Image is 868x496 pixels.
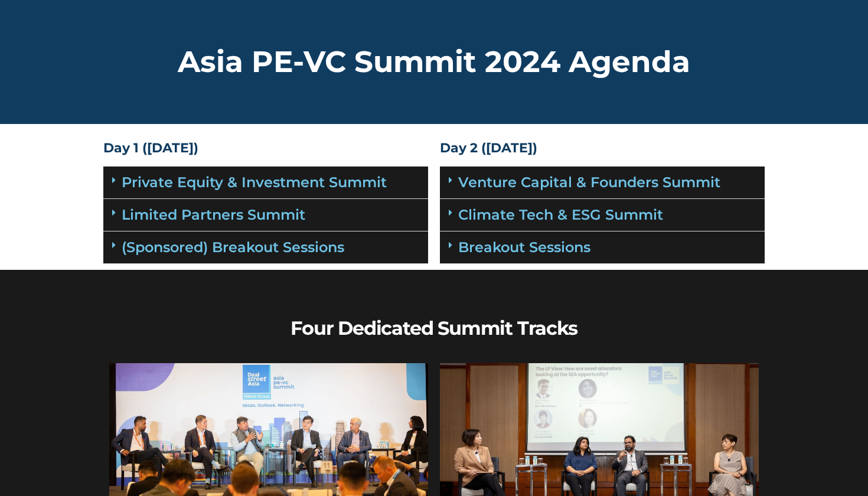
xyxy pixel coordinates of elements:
[122,174,387,191] a: Private Equity & Investment Summit
[458,239,590,256] a: Breakout Sessions
[122,239,344,256] a: (Sponsored) Breakout Sessions
[440,142,765,155] h4: Day 2 ([DATE])
[103,142,428,155] h4: Day 1 ([DATE])
[458,174,720,191] a: Venture Capital & Founders​ Summit
[103,47,765,77] h2: Asia PE-VC Summit 2024 Agenda
[291,316,577,340] b: Four Dedicated Summit Tracks
[458,206,663,223] a: Climate Tech & ESG Summit
[122,206,305,223] a: Limited Partners Summit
